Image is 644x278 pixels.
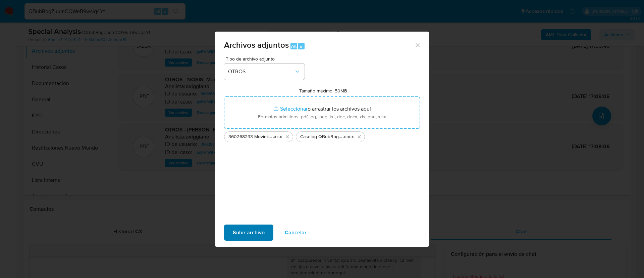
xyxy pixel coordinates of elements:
[276,225,315,241] button: Cancelar
[228,68,294,75] span: OTROS
[343,133,354,140] span: .docx
[300,43,302,49] span: a
[291,43,297,49] span: Alt
[300,133,343,140] span: Caselog QBubRbgZuumCQWeB9wsiq4Yt_2025_09_19_14_16_54
[299,88,347,94] label: Tamaño máximo: 50MB
[224,64,305,80] button: OTROS
[355,133,363,141] button: Eliminar Caselog QBubRbgZuumCQWeB9wsiq4Yt_2025_09_19_14_16_54.docx
[224,39,289,51] span: Archivos adjuntos
[224,225,273,241] button: Subir archivo
[273,133,282,140] span: .xlsx
[233,225,265,240] span: Subir archivo
[285,225,307,240] span: Cancelar
[414,42,420,48] button: Cerrar
[283,133,291,141] button: Eliminar 360268293 Movimientos.xlsx
[228,133,273,140] span: 360268293 Movimientos
[226,56,306,61] span: Tipo de archivo adjunto
[224,129,420,142] ul: Archivos seleccionados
